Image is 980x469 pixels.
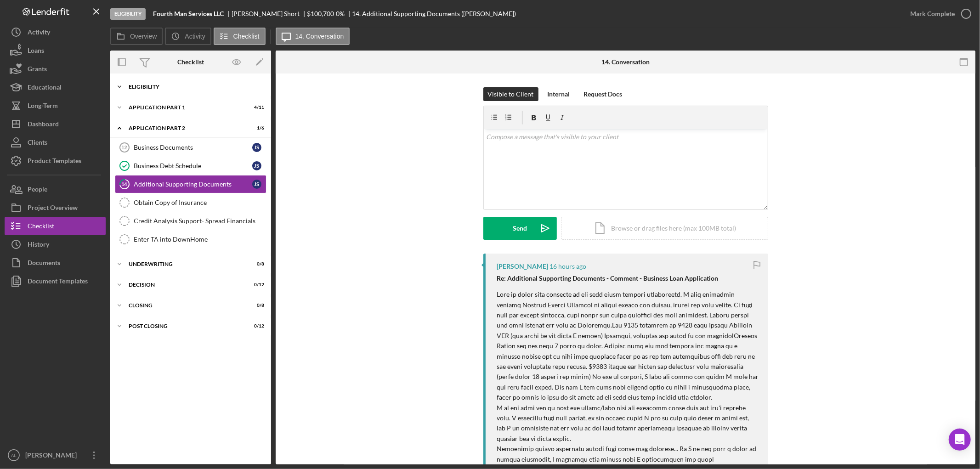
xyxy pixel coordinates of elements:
[497,263,549,270] div: [PERSON_NAME]
[5,254,106,272] button: Documents
[28,235,49,256] div: History
[5,41,106,60] button: Loans
[543,87,575,101] button: Internal
[5,272,106,290] button: Document Templates
[28,180,47,201] div: People
[352,10,516,17] div: 14. Additional Supporting Documents ([PERSON_NAME])
[115,175,266,193] a: 14Additional Supporting DocumentsJS
[214,28,266,45] button: Checklist
[5,115,106,133] button: Dashboard
[28,78,62,99] div: Educational
[248,323,264,329] div: 0 / 12
[336,10,345,17] div: 0 %
[5,217,106,235] button: Checklist
[307,10,334,17] span: $100,700
[483,87,538,101] button: Visible to Client
[579,87,627,101] button: Request Docs
[5,60,106,78] a: Grants
[28,198,78,219] div: Project Overview
[28,217,54,237] div: Checklist
[122,181,128,187] tspan: 14
[110,8,146,20] div: Eligibility
[5,446,106,464] button: AL[PERSON_NAME]
[121,145,127,150] tspan: 12
[548,87,570,101] div: Internal
[28,23,50,44] div: Activity
[513,217,527,240] div: Send
[248,282,264,288] div: 0 / 12
[28,254,60,274] div: Documents
[5,235,106,254] button: History
[134,217,266,225] div: Credit Analysis Support- Spread Financials
[129,84,260,90] div: Eligibility
[5,23,106,41] button: Activity
[248,261,264,267] div: 0 / 8
[584,87,623,101] div: Request Docs
[910,5,955,23] div: Mark Complete
[28,96,58,117] div: Long-Term
[28,115,59,136] div: Dashboard
[177,58,204,66] div: Checklist
[248,303,264,308] div: 0 / 8
[5,180,106,198] button: People
[134,144,252,151] div: Business Documents
[129,282,241,288] div: Decision
[295,33,344,40] label: 14. Conversation
[232,10,307,17] div: [PERSON_NAME] Short
[115,157,266,175] a: Business Debt ScheduleJS
[5,78,106,96] button: Educational
[115,230,266,249] a: Enter TA into DownHome
[134,199,266,206] div: Obtain Copy of Insurance
[248,125,264,131] div: 1 / 6
[28,41,44,62] div: Loans
[252,161,261,170] div: J S
[601,58,650,66] div: 14. Conversation
[129,125,241,131] div: Application Part 2
[130,33,157,40] label: Overview
[110,28,163,45] button: Overview
[165,28,211,45] button: Activity
[153,10,224,17] b: Fourth Man Services LLC
[252,180,261,189] div: J S
[550,263,587,270] time: 2025-09-24 00:47
[233,33,260,40] label: Checklist
[276,28,350,45] button: 14. Conversation
[497,274,719,282] strong: Re: Additional Supporting Documents - Comment - Business Loan Application
[129,261,241,267] div: Underwriting
[248,105,264,110] div: 4 / 11
[134,162,252,170] div: Business Debt Schedule
[115,212,266,230] a: Credit Analysis Support- Spread Financials
[949,429,971,451] div: Open Intercom Messenger
[115,138,266,157] a: 12Business DocumentsJS
[488,87,534,101] div: Visible to Client
[483,217,557,240] button: Send
[11,453,17,458] text: AL
[134,181,252,188] div: Additional Supporting Documents
[134,236,266,243] div: Enter TA into DownHome
[28,60,47,80] div: Grants
[23,446,83,467] div: [PERSON_NAME]
[901,5,975,23] button: Mark Complete
[5,198,106,217] button: Project Overview
[129,105,241,110] div: Application Part 1
[5,152,106,170] button: Product Templates
[5,96,106,115] button: Long-Term
[115,193,266,212] a: Obtain Copy of Insurance
[5,133,106,152] button: Clients
[129,303,241,308] div: Closing
[28,133,47,154] div: Clients
[252,143,261,152] div: J S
